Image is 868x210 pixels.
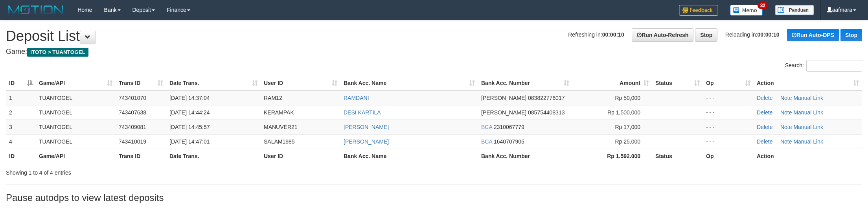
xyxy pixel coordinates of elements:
[264,138,295,145] span: SALAM1985
[695,28,717,42] a: Stop
[340,76,478,90] th: Bank Acc. Name: activate to sort column ascending
[572,149,652,163] th: Rp 1.592.000
[6,193,862,203] h3: Pause autodps to view latest deposits
[652,76,703,90] th: Status: activate to sort column ascending
[36,149,116,163] th: Game/API
[166,76,261,90] th: Date Trans.: activate to sort column ascending
[169,124,210,130] span: [DATE] 14:45:57
[494,124,524,130] span: Copy 2310067779 to clipboard
[703,120,754,134] td: - - -
[36,105,116,120] td: TUANTOGEL
[652,149,703,163] th: Status
[36,120,116,134] td: TUANTOGEL
[757,109,772,116] a: Delete
[264,124,298,130] span: MANUVER21
[754,76,862,90] th: Action: activate to sort column ascending
[615,138,640,145] span: Rp 25,000
[340,149,478,163] th: Bank Acc. Name
[568,31,624,38] span: Refreshing in:
[264,95,282,101] span: RAM12
[725,31,780,38] span: Reloading in:
[166,149,261,163] th: Date Trans.
[36,90,116,105] td: TUANTOGEL
[344,138,389,145] a: [PERSON_NAME]
[169,138,210,145] span: [DATE] 14:47:01
[572,76,652,90] th: Amount: activate to sort column ascending
[494,138,524,145] span: Copy 1640707905 to clipboard
[27,48,88,57] span: ITOTO > TUANTOGEL
[119,109,146,116] span: 743407638
[169,95,210,101] span: [DATE] 14:37:04
[6,28,862,44] h1: Deposit List
[344,124,389,130] a: [PERSON_NAME]
[780,109,792,116] a: Note
[757,95,772,101] a: Delete
[6,134,36,149] td: 4
[481,109,526,116] span: [PERSON_NAME]
[730,5,763,16] img: Button%20Memo.svg
[478,76,572,90] th: Bank Acc. Number: activate to sort column ascending
[602,31,624,38] strong: 00:00:10
[679,5,718,16] img: Feedback.jpg
[607,109,640,116] span: Rp 1,500,000
[793,138,823,145] a: Manual Link
[169,109,210,116] span: [DATE] 14:44:24
[481,124,492,130] span: BCA
[116,149,166,163] th: Trans ID
[261,149,340,163] th: User ID
[787,29,839,41] a: Run Auto-DPS
[703,134,754,149] td: - - -
[758,31,780,38] strong: 00:00:10
[528,109,565,116] span: Copy 085754408313 to clipboard
[615,95,640,101] span: Rp 50,000
[36,134,116,149] td: TUANTOGEL
[757,138,772,145] a: Delete
[703,105,754,120] td: - - -
[6,120,36,134] td: 3
[528,95,565,101] span: Copy 083822776017 to clipboard
[785,60,862,72] label: Search:
[840,29,862,41] a: Stop
[478,149,572,163] th: Bank Acc. Number
[806,60,862,72] input: Search:
[264,109,294,116] span: KERAMPAK
[793,95,823,101] a: Manual Link
[6,48,862,56] h4: Game:
[116,76,166,90] th: Trans ID: activate to sort column ascending
[793,109,823,116] a: Manual Link
[36,76,116,90] th: Game/API: activate to sort column ascending
[780,95,792,101] a: Note
[754,149,862,163] th: Action
[780,124,792,130] a: Note
[6,149,36,163] th: ID
[615,124,640,130] span: Rp 17,000
[6,90,36,105] td: 1
[793,124,823,130] a: Manual Link
[6,166,356,177] div: Showing 1 to 4 of 4 entries
[481,138,492,145] span: BCA
[344,95,369,101] a: RAMDANI
[119,95,146,101] span: 743401070
[6,4,66,16] img: MOTION_logo.png
[703,90,754,105] td: - - -
[261,76,340,90] th: User ID: activate to sort column ascending
[119,124,146,130] span: 743409081
[481,95,526,101] span: [PERSON_NAME]
[6,105,36,120] td: 2
[6,76,36,90] th: ID: activate to sort column descending
[703,149,754,163] th: Op
[780,138,792,145] a: Note
[758,2,768,9] span: 32
[632,28,693,42] a: Run Auto-Refresh
[703,76,754,90] th: Op: activate to sort column ascending
[344,109,381,116] a: DESI KARTILA
[119,138,146,145] span: 743410019
[775,5,814,15] img: panduan.png
[757,124,772,130] a: Delete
